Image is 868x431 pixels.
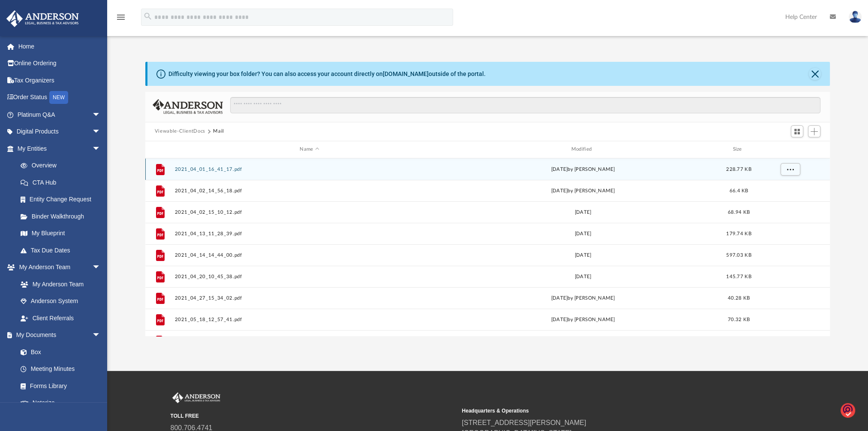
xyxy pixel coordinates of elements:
[448,208,718,216] div: [DATE]
[6,72,114,89] a: Tax Organizers
[780,163,800,176] button: More options
[12,242,114,259] a: Tax Due Dates
[6,123,114,140] a: Digital Productsarrow_drop_down
[174,273,444,279] button: 2021_04_20_10_45_38.pdf
[6,140,114,157] a: My Entitiesarrow_drop_down
[726,252,751,257] span: 597.03 KB
[49,91,68,104] div: NEW
[728,317,750,322] span: 70.32 KB
[213,127,224,135] button: Mail
[145,158,830,336] div: grid
[149,146,171,153] div: id
[6,89,114,106] a: Order StatusNEW
[726,167,751,171] span: 228.77 KB
[12,225,109,242] a: My Blueprint
[448,165,718,173] div: [DATE] by [PERSON_NAME]
[155,127,205,135] button: Viewable-ClientDocs
[462,419,586,426] a: [STREET_ADDRESS][PERSON_NAME]
[841,402,855,418] img: o1IwAAAABJRU5ErkJggg==
[448,294,718,302] div: [DATE] by [PERSON_NAME]
[116,12,126,22] i: menu
[116,16,126,22] a: menu
[6,327,109,344] a: My Documentsarrow_drop_down
[12,310,109,327] a: Client Referrals
[726,274,751,279] span: 145.77 KB
[6,38,114,55] a: Home
[171,392,222,404] img: Anderson Advisors Platinum Portal
[174,231,444,236] button: 2021_04_13_11_28_39.pdf
[791,125,804,137] button: Switch to Grid View
[448,251,718,259] div: [DATE]
[448,146,718,153] div: Modified
[174,209,444,215] button: 2021_04_02_15_10_12.pdf
[171,412,456,420] small: TOLL FREE
[849,11,862,23] img: User Pic
[6,259,109,276] a: My Anderson Teamarrow_drop_down
[174,316,444,322] button: 2021_05_18_12_57_41.pdf
[6,55,114,72] a: Online Ordering
[6,106,114,123] a: Platinum Q&Aarrow_drop_down
[12,174,114,191] a: CTA Hub
[12,395,109,412] a: Notarize
[12,293,109,310] a: Anderson System
[448,316,718,323] div: [DATE] by [PERSON_NAME]
[174,188,444,193] button: 2021_04_02_14_56_18.pdf
[12,208,114,225] a: Binder Walkthrough
[383,70,429,77] a: [DOMAIN_NAME]
[92,106,109,124] span: arrow_drop_down
[92,259,109,276] span: arrow_drop_down
[92,140,109,158] span: arrow_drop_down
[12,377,105,395] a: Forms Library
[808,125,821,137] button: Add
[92,327,109,344] span: arrow_drop_down
[12,361,109,378] a: Meeting Minutes
[12,191,114,208] a: Entity Change Request
[230,97,820,113] input: Search files and folders
[728,209,750,214] span: 68.94 KB
[92,123,109,141] span: arrow_drop_down
[726,231,751,236] span: 179.74 KB
[760,146,820,153] div: id
[4,10,81,27] img: Anderson Advisors Platinum Portal
[809,68,821,80] button: Close
[728,295,750,300] span: 40.28 KB
[729,188,748,193] span: 66.4 KB
[721,146,756,153] div: Size
[448,187,718,194] div: [DATE] by [PERSON_NAME]
[143,12,153,21] i: search
[448,230,718,237] div: [DATE]
[174,146,444,153] div: Name
[462,407,748,415] small: Headquarters & Operations
[448,273,718,280] div: [DATE]
[168,70,486,79] div: Difficulty viewing your box folder? You can also access your account directly on outside of the p...
[12,276,105,293] a: My Anderson Team
[174,166,444,172] button: 2021_04_01_16_41_17.pdf
[174,295,444,300] button: 2021_04_27_15_34_02.pdf
[12,157,114,174] a: Overview
[174,252,444,258] button: 2021_04_14_14_44_00.pdf
[12,343,105,361] a: Box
